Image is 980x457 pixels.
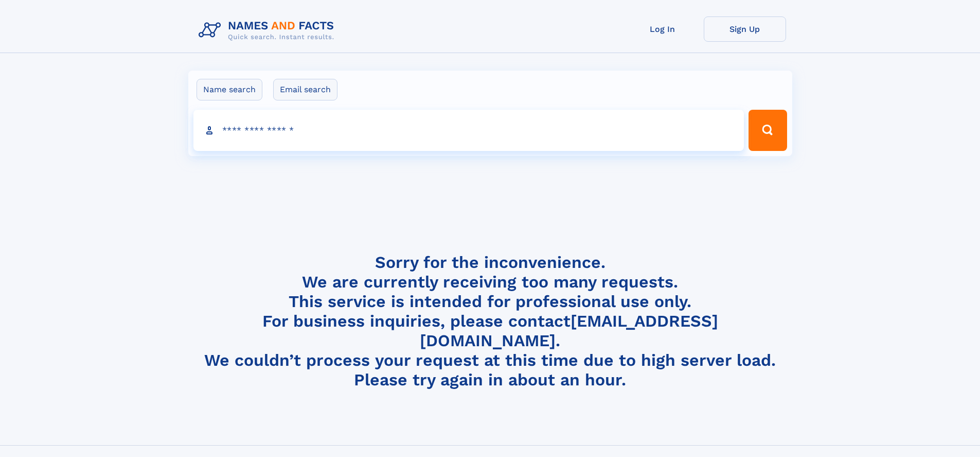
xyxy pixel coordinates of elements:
[193,110,744,151] input: search input
[197,79,262,100] label: Name search
[273,79,337,100] label: Email search
[420,311,718,350] a: [EMAIL_ADDRESS][DOMAIN_NAME]
[194,252,786,390] h4: Sorry for the inconvenience. We are currently receiving too many requests. This service is intend...
[621,16,704,42] a: Log In
[704,16,786,42] a: Sign Up
[749,110,787,151] button: Search Button
[194,16,343,44] img: Logo Names and Facts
